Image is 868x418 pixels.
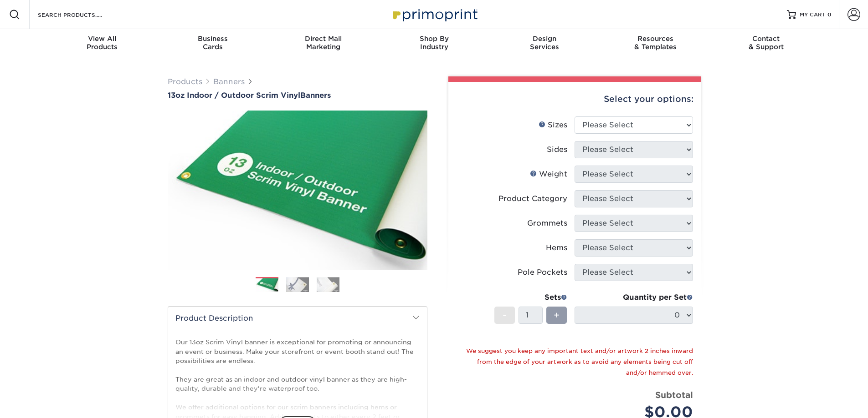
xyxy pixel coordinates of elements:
div: Marketing [268,35,379,51]
span: Resources [600,35,711,43]
div: Services [489,35,600,51]
h2: Product Description [168,307,427,330]
img: 13oz Indoor / Outdoor Scrim Vinyl 01 [168,101,427,280]
div: Pole Pockets [518,267,567,278]
img: Banners 03 [317,277,339,292]
div: Sets [494,292,567,303]
span: Contact [711,35,822,43]
a: Shop ByIndustry [379,29,489,58]
a: BusinessCards [157,29,268,58]
span: Business [157,35,268,43]
div: Grommets [527,218,567,229]
div: Products [47,35,158,51]
a: Resources& Templates [600,29,711,58]
a: Direct MailMarketing [268,29,379,58]
div: Sizes [539,120,567,131]
div: Sides [547,144,567,155]
span: Direct Mail [268,35,379,43]
img: Banners 01 [256,277,278,293]
div: Select your options: [456,82,693,116]
span: 13oz Indoor / Outdoor Scrim Vinyl [168,91,300,100]
div: Hems [546,242,567,253]
img: Banners 02 [286,277,309,292]
a: View AllProducts [47,29,158,58]
img: Primoprint [389,5,480,24]
div: Weight [530,169,567,180]
input: SEARCH PRODUCTS..... [37,9,126,20]
a: 13oz Indoor / Outdoor Scrim VinylBanners [168,91,427,100]
div: Quantity per Set [575,292,693,303]
div: Product Category [498,193,567,204]
div: Cards [157,35,268,51]
div: Industry [379,35,489,51]
span: Shop By [379,35,489,43]
span: - [503,308,507,322]
a: Products [168,77,202,86]
span: Design [489,35,600,43]
a: Contact& Support [711,29,822,58]
span: View All [47,35,158,43]
div: & Templates [600,35,711,51]
span: + [554,308,560,322]
strong: Subtotal [655,390,693,400]
h1: Banners [168,91,427,100]
a: DesignServices [489,29,600,58]
div: & Support [711,35,822,51]
span: MY CART [800,11,826,19]
a: Banners [213,77,245,86]
small: We suggest you keep any important text and/or artwork 2 inches inward from the edge of your artwo... [466,347,693,376]
span: 0 [827,11,832,18]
